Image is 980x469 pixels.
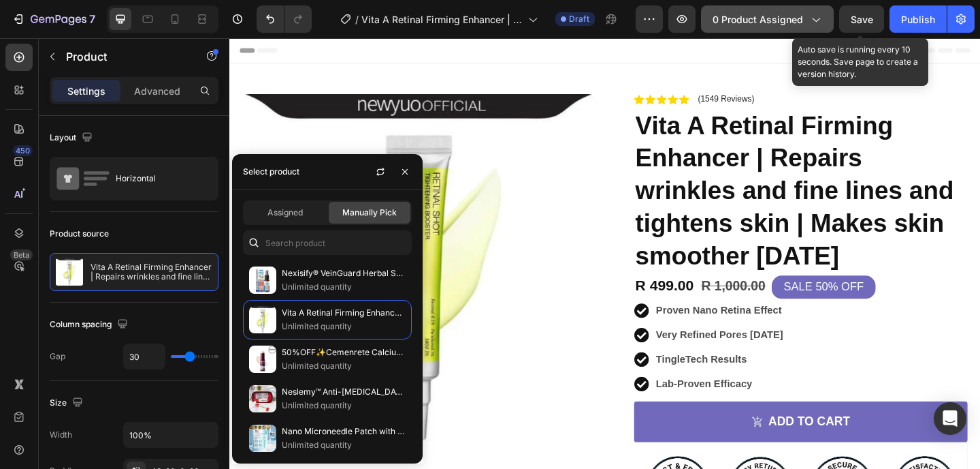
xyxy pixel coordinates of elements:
div: 50% [636,261,664,279]
p: Product [66,48,182,65]
span: 0 product assigned [713,12,803,27]
p: Unlimited quantity [282,399,406,412]
strong: Very Refined Pores [DATE] [464,317,602,329]
img: collections [249,425,276,452]
input: Search in Settings & Advanced [243,230,412,255]
div: Undo/Redo [257,5,312,33]
div: SALE [601,261,636,281]
span: Draft [569,13,589,25]
p: (1549 Reviews) [510,61,571,72]
strong: Lab-Proven Efficacy [464,370,569,382]
span: Vita A Retinal Firming Enhancer | Repairs Wrinkles and Fine Lines and Tightens Skin [361,12,523,27]
span: / [355,12,359,27]
div: Product source [50,228,109,240]
div: Horizontal [116,163,199,194]
button: 7 [5,5,101,33]
span: Save [851,14,873,25]
img: collections [249,385,276,412]
p: Nexisify® VeinGuard Herbal Spray-✅ Clinically proven to eliminate [MEDICAL_DATA] in just 7 days! [282,267,406,280]
div: Beta [10,249,33,260]
div: Layout [50,129,95,147]
strong: Proven Nano Retina Effect [464,290,601,302]
button: ADD TO CART [440,395,803,440]
p: Advanced [134,84,180,98]
button: Publish [889,5,947,33]
p: Neslemy™ Anti-[MEDICAL_DATA] Device(For Adults & Children) [282,385,406,399]
img: product feature img [56,258,83,286]
span: Manually Pick [342,207,397,219]
input: Auto [124,423,218,447]
strong: TingleTech Results [464,344,563,355]
div: R 1,000.00 [512,258,585,279]
div: Size [50,394,86,412]
p: Unlimited quantity [282,320,406,333]
iframe: Design area [229,38,980,469]
p: Settings [67,84,105,98]
p: Unlimited quantity [282,438,406,452]
div: R 499.00 [440,258,506,282]
div: 450 [13,145,33,156]
a: Vita A Retinal Firming Enhancer | Repairs wrinkles and fine lines and tightens skin | Makes skin ... [440,76,803,256]
div: Width [50,429,72,441]
div: Publish [901,12,935,27]
span: Assigned [267,207,303,219]
p: Nano Microneedle Patch with Collagen & Matrixyl 3000 [282,425,406,438]
img: collections [249,306,276,333]
p: Vita A Retinal Firming Enhancer | Repairs wrinkles and fine lines and tightens skin | Makes skin ... [282,306,406,320]
p: Unlimited quantity [282,280,406,294]
button: 0 product assigned [701,5,834,33]
div: Open Intercom Messenger [934,402,966,435]
img: collections [249,346,276,373]
p: 50%OFF✨Cemenrete Calcium Multi Balm | Anti-aging, Sagging, Wrinkles [282,346,406,359]
p: Vita A Retinal Firming Enhancer | Repairs wrinkles and fine lines and tightens skin | Makes skin ... [91,262,212,282]
div: Column spacing [50,316,131,334]
div: OFF [664,261,692,281]
p: 7 [89,11,95,27]
p: Unlimited quantity [282,359,406,373]
div: Select product [243,166,299,178]
div: ADD TO CART [587,409,676,426]
img: collections [249,267,276,294]
button: Save [839,5,884,33]
div: Gap [50,350,65,363]
input: Auto [124,344,165,369]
